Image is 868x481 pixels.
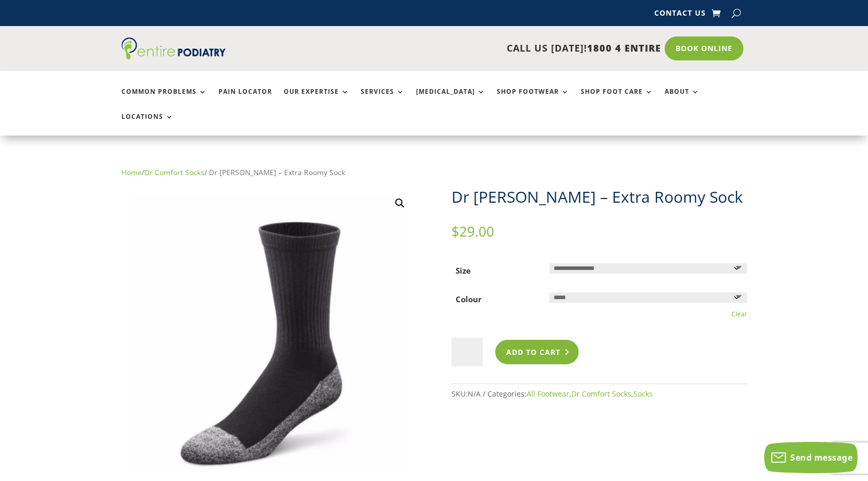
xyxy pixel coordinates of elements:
a: Locations [121,113,174,135]
bdi: 29.00 [451,222,494,241]
a: Clear options [731,309,747,319]
span: $ [451,222,459,241]
a: Book Online [665,36,743,60]
a: Dr Comfort Socks [571,389,631,399]
a: About [665,88,700,110]
a: Entire Podiatry [121,51,226,61]
a: Pain Locator [218,88,272,110]
span: SKU: [451,389,487,399]
a: Home [121,167,142,177]
a: Dr Comfort Socks [144,167,204,177]
button: Send message [764,442,858,473]
label: Size [456,265,471,276]
a: Socks [633,389,653,399]
a: [MEDICAL_DATA] [416,88,485,110]
input: Product quantity [451,338,483,367]
nav: Breadcrumb [121,166,747,179]
a: Shop Footwear [497,88,569,110]
img: logo (1) [121,38,226,59]
label: Colour [456,294,482,304]
a: Common Problems [121,88,207,110]
a: Contact Us [654,9,706,21]
a: All Footwear [527,389,569,399]
p: CALL US [DATE]! [266,42,661,55]
a: View full-screen image gallery [390,194,409,213]
button: Add to cart [495,340,579,364]
span: 1800 4 ENTIRE [587,42,661,54]
a: Our Expertise [284,88,349,110]
span: Categories: , , [487,389,653,399]
span: Send message [790,452,852,463]
span: N/A [468,389,481,399]
h1: Dr [PERSON_NAME] – Extra Roomy Sock [451,186,747,208]
a: Shop Foot Care [581,88,653,110]
a: Services [361,88,405,110]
